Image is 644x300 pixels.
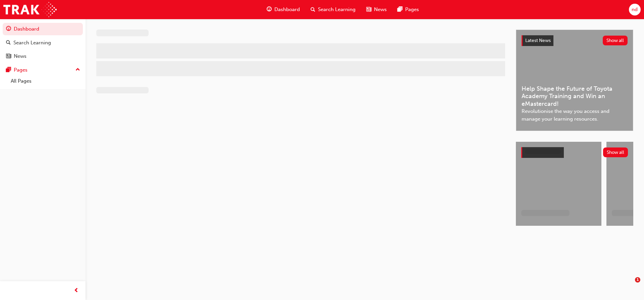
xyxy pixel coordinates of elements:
[274,6,300,13] span: Dashboard
[75,66,80,74] span: up-icon
[3,22,83,64] button: DashboardSearch LearningNews
[603,147,628,157] button: Show all
[3,37,83,49] a: Search Learning
[267,5,272,14] span: guage-icon
[397,5,402,14] span: pages-icon
[635,277,640,283] span: 1
[74,287,79,295] span: prev-icon
[522,85,628,108] span: Help Shape the Future of Toyota Academy Training and Win an eMastercard!
[361,3,392,16] a: news-iconNews
[3,23,83,35] a: Dashboard
[14,66,28,74] div: Pages
[305,3,361,16] a: search-iconSearch Learning
[525,38,551,43] span: Latest News
[603,36,628,45] button: Show all
[522,35,628,46] a: Latest NewsShow all
[366,5,371,14] span: news-icon
[522,108,628,123] span: Revolutionise the way you access and manage your learning resources.
[392,3,424,16] a: pages-iconPages
[629,4,641,15] button: nd
[6,67,11,73] span: pages-icon
[8,76,83,86] a: All Pages
[405,6,419,13] span: Pages
[261,3,305,16] a: guage-iconDashboard
[6,40,11,46] span: search-icon
[521,147,628,158] a: Show all
[14,52,26,60] div: News
[516,30,633,131] a: Latest NewsShow allHelp Shape the Future of Toyota Academy Training and Win an eMastercard!Revolu...
[632,6,638,13] span: nd
[374,6,387,13] span: News
[3,64,83,76] button: Pages
[6,53,11,59] span: news-icon
[311,5,315,14] span: search-icon
[13,39,51,47] div: Search Learning
[6,26,11,32] span: guage-icon
[3,2,57,17] img: Trak
[3,50,83,62] a: News
[318,6,356,13] span: Search Learning
[621,277,637,293] iframe: Intercom live chat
